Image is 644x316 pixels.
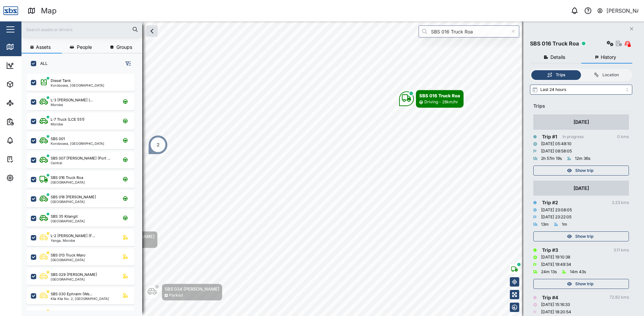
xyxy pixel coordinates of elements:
div: 2h 57m 19s [541,155,562,162]
div: [DATE] 08:58:05 [541,148,572,154]
div: Settings [17,174,41,182]
div: 3.11 kms [613,247,629,253]
div: SBS 029 [PERSON_NAME] [51,272,97,278]
span: People [77,45,92,49]
div: [DATE] 18:20:54 [541,309,571,315]
div: SBS 030 Ephraim (We... [51,291,92,297]
div: Trip # 2 [542,199,558,206]
div: Kila Kila No. 2, [GEOGRAPHIC_DATA] [51,297,109,300]
div: [GEOGRAPHIC_DATA] [51,258,86,261]
div: Dashboard [17,62,48,69]
div: Central [51,161,110,165]
div: Yanga, Morobe [51,239,95,242]
div: Korobosea, [GEOGRAPHIC_DATA] [51,84,104,87]
div: L-2 [PERSON_NAME] (F... [51,233,95,239]
span: Assets [36,45,51,49]
div: Korobosea, [GEOGRAPHIC_DATA] [51,142,104,145]
div: [PERSON_NAME] [606,7,639,15]
input: Select range [530,85,632,95]
div: [GEOGRAPHIC_DATA] [51,278,97,281]
input: Search assets or drivers [25,24,138,34]
div: Trips [533,102,629,110]
div: Sites [17,99,34,107]
div: [DATE] 19:10:38 [541,254,570,260]
div: Trips [556,72,565,78]
div: [DATE] 15:16:33 [541,302,570,308]
div: Trip # 1 [542,133,557,140]
span: Show trip [575,166,593,175]
div: Trip # 3 [542,246,558,254]
div: SBS 034 [PERSON_NAME] [165,286,219,292]
div: grid [27,72,142,311]
div: Diesel Tank [51,78,71,84]
div: Map marker [148,135,168,155]
button: Show trip [533,279,629,289]
span: Details [550,55,565,60]
div: Tasks [17,155,36,163]
div: 24m 13s [541,269,557,275]
div: 72.82 kms [609,294,629,301]
div: [DATE] 23:08:05 [541,207,572,213]
div: [DATE] 23:22:05 [541,214,572,220]
div: Morobe [51,103,93,106]
div: Map [41,5,57,17]
div: L-7 Truck (LCE 551) [51,117,85,122]
div: 3.23 kms [612,200,629,206]
div: 12m 36s [575,155,590,162]
div: SBS 016 Truck Roa [51,175,83,181]
input: Search by People, Asset, Geozone or Place [419,25,519,37]
span: Groups [116,45,132,49]
div: 13m [541,221,549,228]
div: [GEOGRAPHIC_DATA] [51,200,96,203]
div: Trip # 4 [542,294,558,301]
div: 2 [157,141,160,148]
div: Driving - 28km/hr [424,99,458,105]
div: [GEOGRAPHIC_DATA] [51,181,85,184]
div: [DATE] 19:49:34 [541,261,571,268]
div: Map marker [399,90,464,108]
div: 1m [562,221,567,228]
div: Map [17,43,33,50]
div: Map marker [145,284,222,301]
span: Show trip [575,232,593,241]
button: Show trip [533,231,629,241]
div: [DATE] 05:48:10 [541,141,572,147]
div: Parked [169,292,183,299]
div: Morobe [51,122,85,126]
div: Location [602,72,619,78]
div: [GEOGRAPHIC_DATA] [51,219,85,223]
span: History [601,55,616,60]
div: Reports [17,118,40,125]
div: SBS 35 Kilangit [51,214,78,219]
div: [DATE] [574,185,589,192]
div: [DATE] [574,118,589,126]
div: In progress [562,134,584,140]
div: SBS 016 Truck Roa [530,39,579,48]
div: 14m 43s [570,269,586,275]
button: Show trip [533,166,629,176]
div: L-3 [PERSON_NAME] (... [51,97,93,103]
div: 0 kms [617,134,629,140]
canvas: Map [21,21,644,316]
div: Assets [17,81,38,88]
span: Show trip [575,279,593,289]
div: SBS 016 Truck Roa [419,92,460,99]
div: SBS 018 [PERSON_NAME] [51,194,96,200]
div: SBS 013 Truck Maro [51,252,86,258]
div: SBS 001 [51,136,65,142]
div: Alarms [17,137,38,144]
label: ALL [36,61,48,66]
button: [PERSON_NAME] [597,6,639,15]
img: Main Logo [3,3,18,18]
div: SBS 007 [PERSON_NAME] (Port ... [51,155,110,161]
